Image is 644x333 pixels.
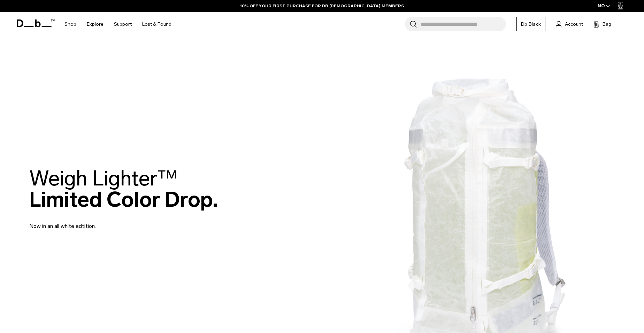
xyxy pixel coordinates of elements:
a: Db Black [516,17,545,31]
a: Account [556,20,583,28]
span: Bag [603,21,611,28]
a: 10% OFF YOUR FIRST PURCHASE FOR DB [DEMOGRAPHIC_DATA] MEMBERS [240,3,404,9]
button: Bag [593,20,611,28]
a: Support [114,12,132,37]
h2: Limited Color Drop. [29,168,218,210]
nav: Main Navigation [59,12,177,37]
a: Shop [64,12,76,37]
span: Weigh Lighter™ [29,166,178,191]
p: Now in an all white edtition. [29,214,197,230]
a: Explore [87,12,103,37]
a: Lost & Found [142,12,171,37]
span: Account [565,21,583,28]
